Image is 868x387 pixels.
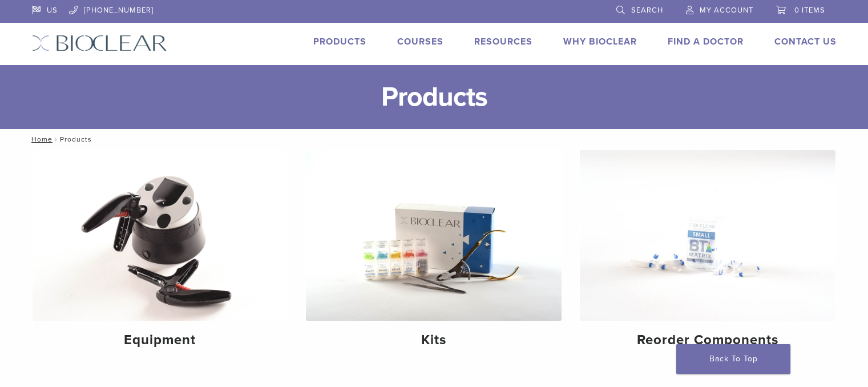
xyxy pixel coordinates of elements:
[676,344,790,374] a: Back To Top
[563,36,637,47] a: Why Bioclear
[397,36,443,47] a: Courses
[28,135,53,143] a: Home
[306,150,562,321] img: Kits
[794,6,825,15] span: 0 items
[32,35,167,51] img: Bioclear
[315,330,552,350] h4: Kits
[53,136,60,142] span: /
[23,129,845,150] nav: Products
[580,150,835,358] a: Reorder Components
[42,330,279,350] h4: Equipment
[580,150,835,321] img: Reorder Components
[33,150,288,321] img: Equipment
[774,36,837,47] a: Contact Us
[474,36,532,47] a: Resources
[313,36,366,47] a: Products
[306,150,562,358] a: Kits
[700,6,753,15] span: My Account
[668,36,744,47] a: Find A Doctor
[589,330,826,350] h4: Reorder Components
[631,6,663,15] span: Search
[33,150,288,358] a: Equipment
